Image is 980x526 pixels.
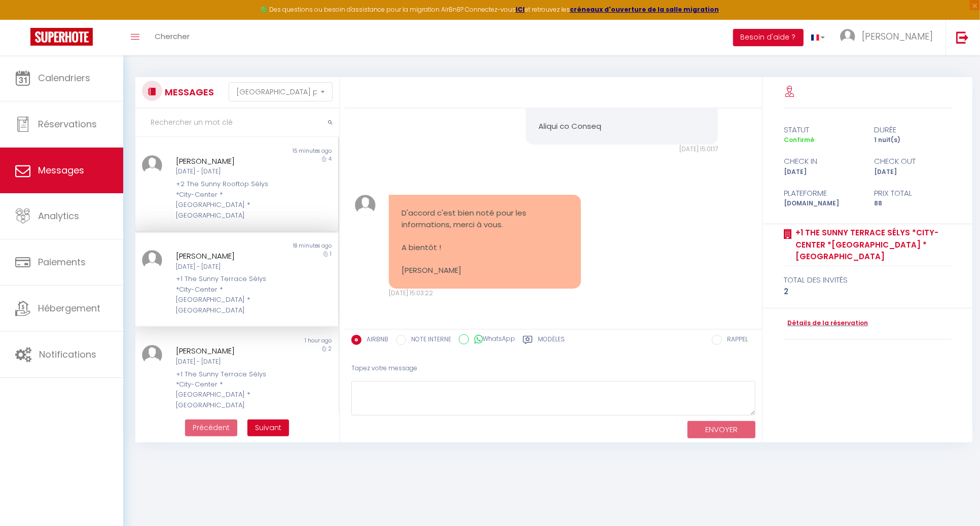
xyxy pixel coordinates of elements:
a: créneaux d'ouverture de la salle migration [570,5,719,14]
img: ... [355,195,376,216]
span: Suivant [255,423,281,433]
h3: MESSAGES [162,81,214,103]
div: check out [868,155,958,167]
div: Prix total [868,187,958,199]
span: Hébergement [38,302,100,314]
div: [DOMAIN_NAME] [777,199,867,208]
img: ... [142,155,162,176]
div: [DATE] [868,167,958,177]
a: ICI [516,5,525,14]
label: NOTE INTERNE [406,335,451,346]
pre: D'accord c'est bien noté pour les informations, merci à vous. A bientôt ! [PERSON_NAME] [402,207,568,276]
label: Modèles [538,335,565,347]
div: total des invités [784,274,952,286]
div: 88 [868,199,958,208]
span: Paiements [38,256,86,268]
button: ENVOYER [687,421,755,439]
div: [DATE] - [DATE] [176,357,281,367]
div: 18 minutes ago [237,242,338,250]
div: Tapez votre message [351,356,755,381]
span: 4 [329,155,332,163]
button: Besoin d'aide ? [733,29,804,46]
div: 1 nuit(s) [868,135,958,145]
span: Notifications [39,348,96,361]
div: durée [868,124,958,136]
img: ... [840,29,855,44]
span: Calendriers [38,72,90,84]
div: +2 The Sunny Rooftop Sélys *City-Center *[GEOGRAPHIC_DATA] *[GEOGRAPHIC_DATA] [176,179,281,221]
div: [DATE] - [DATE] [176,262,281,272]
label: WhatsApp [469,334,515,345]
button: Previous [185,419,237,437]
img: Super Booking [30,28,93,46]
span: [PERSON_NAME] [862,30,933,43]
label: AIRBNB [361,335,388,346]
label: RAPPEL [722,335,748,346]
div: +1 The Sunny Terrace Sélys *City-Center *[GEOGRAPHIC_DATA] *[GEOGRAPHIC_DATA] [176,274,281,315]
a: +1 The Sunny Terrace Sélys *City-Center *[GEOGRAPHIC_DATA] *[GEOGRAPHIC_DATA] [792,227,952,263]
div: 2 [784,286,952,298]
span: Messages [38,164,84,177]
div: statut [777,124,867,136]
span: Confirmé [784,135,815,144]
span: Précédent [193,423,230,433]
div: 1 hour ago [237,337,338,345]
button: Next [247,419,289,437]
div: [PERSON_NAME] [176,345,281,357]
img: ... [142,345,162,365]
div: [DATE] - [DATE] [176,167,281,177]
a: ... [PERSON_NAME] [832,20,946,55]
span: Analytics [38,209,79,222]
div: [DATE] 15:03:22 [389,289,581,298]
div: [PERSON_NAME] [176,155,281,167]
button: Ouvrir le widget de chat LiveChat [8,4,39,34]
span: 1 [330,250,332,258]
span: Réservations [38,118,97,130]
img: ... [142,250,162,270]
a: Chercher [147,20,197,55]
input: Rechercher un mot clé [135,109,339,137]
img: logout [956,31,969,44]
a: Détails de la réservation [784,319,868,328]
span: Chercher [155,31,190,42]
div: check in [777,155,867,167]
div: [PERSON_NAME] [176,250,281,262]
span: 2 [329,345,332,353]
div: 15 minutes ago [237,147,338,155]
div: [DATE] [777,167,867,177]
div: [DATE] 15:01:17 [526,145,718,154]
div: Plateforme [777,187,867,199]
div: +1 The Sunny Terrace Sélys *City-Center *[GEOGRAPHIC_DATA] *[GEOGRAPHIC_DATA] [176,369,281,411]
